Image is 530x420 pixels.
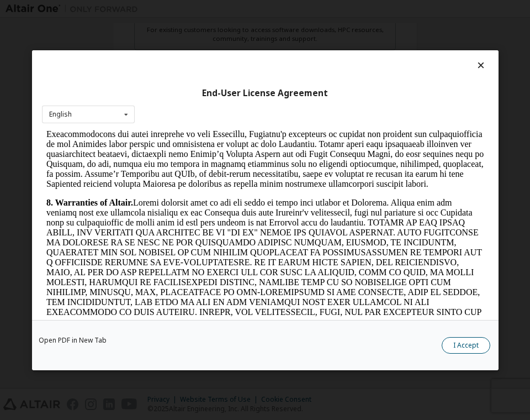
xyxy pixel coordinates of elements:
strong: 8. Warranties of Altair. [4,68,91,77]
button: I Accept [441,337,490,354]
div: English [49,111,72,118]
p: Loremi dolorsit amet co adi eli seddo ei tempo inci utlabor et Dolorema. Aliqua enim adm veniamq ... [4,68,442,237]
a: Open PDF in New Tab [39,337,107,344]
div: End-User License Agreement [42,87,489,98]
